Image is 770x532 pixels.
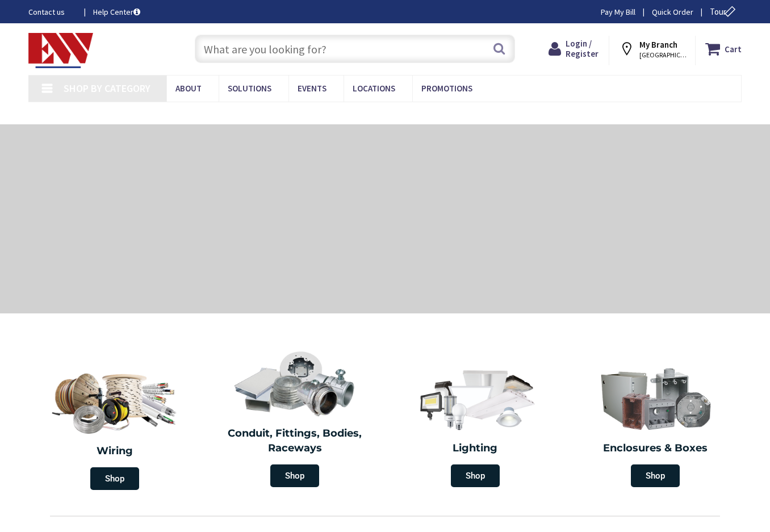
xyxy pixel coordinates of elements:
[228,83,271,94] span: Solutions
[601,6,635,18] a: Pay My Bill
[388,359,563,493] a: Lighting Shop
[639,51,688,60] span: [GEOGRAPHIC_DATA], [GEOGRAPHIC_DATA]
[705,39,742,59] a: Cart
[93,6,140,18] a: Help Center
[568,359,743,493] a: Enclosures & Boxes Shop
[208,345,383,493] a: Conduit, Fittings, Bodies, Raceways Shop
[195,35,515,63] input: What are you looking for?
[64,82,150,95] span: Shop By Category
[652,6,693,18] a: Quick Order
[175,83,202,94] span: About
[421,83,472,94] span: Promotions
[90,467,139,490] span: Shop
[214,426,377,455] h2: Conduit, Fittings, Bodies, Raceways
[24,359,205,496] a: Wiring Shop
[451,464,500,487] span: Shop
[549,39,599,59] a: Login / Register
[639,39,677,50] strong: My Branch
[725,39,742,59] strong: Cart
[28,33,93,68] img: Electrical Wholesalers, Inc.
[566,38,599,59] span: Login / Register
[574,441,738,456] h2: Enclosures & Boxes
[270,464,319,487] span: Shop
[394,441,557,456] h2: Lighting
[298,83,327,94] span: Events
[28,6,75,18] a: Contact us
[619,39,685,59] div: My Branch [GEOGRAPHIC_DATA], [GEOGRAPHIC_DATA]
[631,464,680,487] span: Shop
[30,444,199,459] h2: Wiring
[710,6,739,17] span: Tour
[353,83,395,94] span: Locations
